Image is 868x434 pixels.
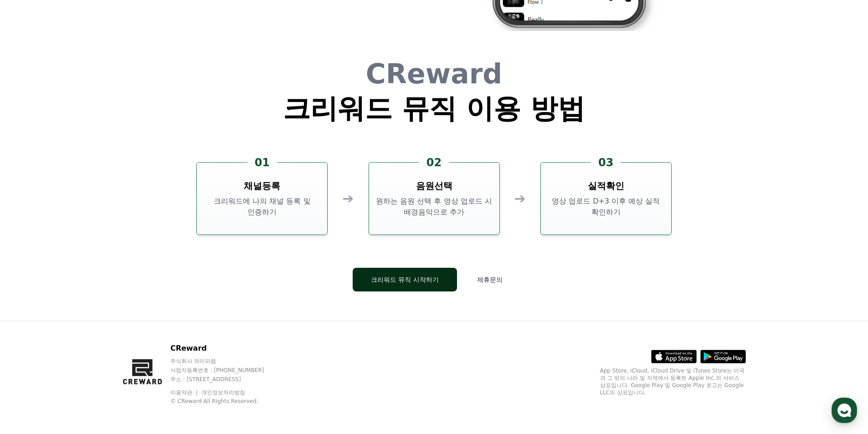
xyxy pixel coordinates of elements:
a: 이용약관 [170,389,199,396]
h1: CReward [283,60,585,87]
div: 01 [247,155,277,170]
div: ➔ [514,190,526,207]
div: ➔ [342,190,354,207]
div: 03 [591,155,621,170]
p: 주식회사 와이피랩 [170,357,282,365]
span: 설정 [141,302,152,310]
h3: 실적확인 [588,179,624,192]
h3: 음원선택 [416,179,452,192]
p: 주소 : [STREET_ADDRESS] [170,376,282,383]
a: 개인정보처리방침 [201,389,245,396]
a: 설정 [118,289,175,311]
p: 원하는 음원 선택 후 영상 업로드 시 배경음악으로 추가 [373,196,496,218]
p: 사업자등록번호 : [PHONE_NUMBER] [170,367,282,374]
a: 홈 [3,289,60,311]
span: 홈 [29,302,34,310]
h1: 크리워드 뮤직 이용 방법 [283,95,585,122]
h3: 채널등록 [244,179,280,192]
div: 02 [419,155,449,170]
button: 크리워드 뮤직 시작하기 [353,268,457,291]
button: 제휴문의 [464,268,515,291]
p: © CReward All Rights Reserved. [170,398,282,405]
p: App Store, iCloud, iCloud Drive 및 iTunes Store는 미국과 그 밖의 나라 및 지역에서 등록된 Apple Inc.의 서비스 상표입니다. Goo... [600,367,746,396]
p: CReward [170,343,282,354]
p: 영상 업로드 D+3 이후 예상 실적 확인하기 [544,196,668,218]
a: 대화 [60,289,118,311]
span: 대화 [83,303,94,310]
p: 크리워드에 나의 채널 등록 및 인증하기 [200,196,324,218]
